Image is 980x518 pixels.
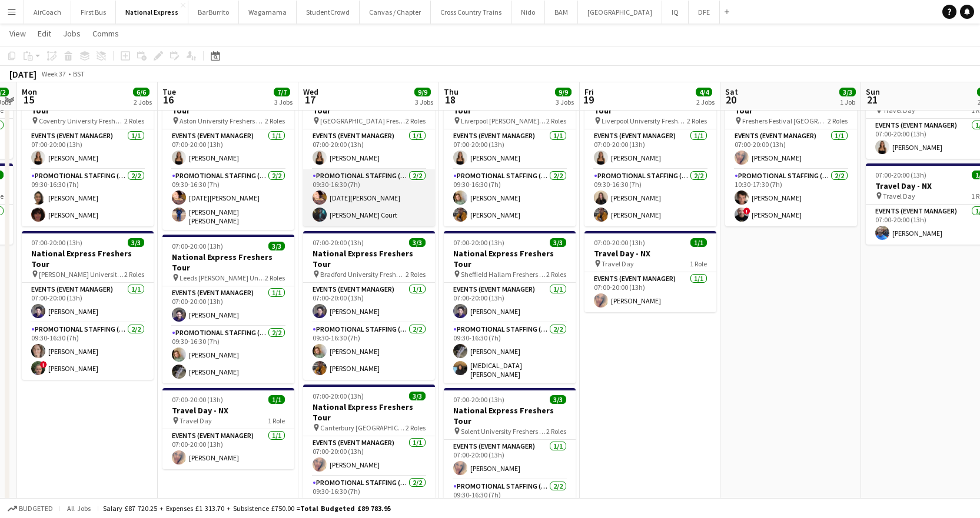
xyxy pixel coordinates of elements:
span: 15 [20,93,37,106]
span: 07:00-20:00 (13h) [594,238,645,247]
span: Edit [38,28,51,39]
app-card-role: Events (Event Manager)1/107:00-20:00 (13h)[PERSON_NAME] [22,129,154,169]
span: 17 [301,93,318,106]
app-job-card: 07:00-20:00 (13h)3/3National Express Freshers Tour Aston University Freshers Fair2 RolesEvents (E... [162,78,294,230]
span: 9/9 [414,88,431,96]
span: Liverpool [PERSON_NAME] University Freshers Fair [461,116,546,125]
span: 2 Roles [546,427,566,436]
span: Thu [444,86,459,97]
span: Sheffield Hallam Freshers Fair [461,270,546,279]
app-card-role: Events (Event Manager)1/107:00-20:00 (13h)[PERSON_NAME] [162,286,294,326]
app-card-role: Events (Event Manager)1/107:00-20:00 (13h)[PERSON_NAME] [162,429,294,469]
app-card-role: Events (Event Manager)1/107:00-20:00 (13h)[PERSON_NAME] [725,129,857,169]
span: 9/9 [555,88,572,96]
span: 3/3 [128,238,144,247]
span: 3/3 [409,238,426,247]
span: 18 [442,93,459,106]
span: 2 Roles [546,270,566,279]
span: Jobs [63,28,81,39]
div: 2 Jobs [696,98,715,106]
app-card-role: Events (Event Manager)1/107:00-20:00 (13h)[PERSON_NAME] [22,283,154,323]
app-job-card: 07:00-20:00 (13h)3/3National Express Freshers Tour Liverpool [PERSON_NAME] University Freshers Fa... [444,78,576,226]
app-job-card: 07:00-20:00 (13h)3/3National Express Freshers Tour [PERSON_NAME] University Freshers Fair2 RolesE... [22,231,154,380]
span: 3/3 [550,238,566,247]
app-card-role: Promotional Staffing (Brand Ambassadors)2/209:30-16:30 (7h)[PERSON_NAME][MEDICAL_DATA][PERSON_NAME] [444,323,576,383]
app-card-role: Events (Event Manager)1/107:00-20:00 (13h)[PERSON_NAME] [303,436,435,476]
div: 1 Job [840,98,855,106]
div: 07:00-20:00 (13h)3/3National Express Freshers Tour Coventry University Freshers Fair2 RolesEvents... [22,78,154,226]
app-job-card: 07:00-20:00 (13h)3/3National Express Freshers Tour [GEOGRAPHIC_DATA] Freshers Fair2 RolesEvents (... [303,78,435,226]
span: ! [743,208,750,215]
span: Bradford University Freshers Fair [320,270,406,279]
app-job-card: 07:00-20:00 (13h)3/3National Express Freshers Tour Liverpool University Freshers Fair2 RolesEvent... [584,78,716,226]
button: IQ [662,1,689,24]
app-job-card: 07:00-20:00 (13h)3/3National Express Freshers Tour Bradford University Freshers Fair2 RolesEvents... [303,231,435,380]
button: Nido [511,1,545,24]
span: 2 Roles [406,116,426,125]
span: 1/1 [268,395,285,404]
button: Canvas / Chapter [360,1,431,24]
span: ! [40,361,47,368]
app-card-role: Promotional Staffing (Brand Ambassadors)2/209:30-16:30 (7h)[PERSON_NAME][PERSON_NAME] [22,169,154,226]
div: 07:00-20:00 (13h)3/3National Express Freshers Tour Sheffield Hallam Freshers Fair2 RolesEvents (E... [444,231,576,383]
span: 4/4 [696,88,712,96]
span: 6/6 [133,88,150,96]
div: 07:00-20:00 (13h)1/1Travel Day - NX Travel Day1 RoleEvents (Event Manager)1/107:00-20:00 (13h)[PE... [584,231,716,312]
button: DFE [689,1,720,24]
span: 07:00-20:00 (13h) [172,395,223,404]
span: Coventry University Freshers Fair [39,116,124,125]
button: Budgeted [6,502,55,515]
button: Wagamama [239,1,297,24]
span: 07:00-20:00 (13h) [31,238,82,247]
span: Week 37 [39,69,68,78]
div: 3 Jobs [415,98,433,106]
span: 2 Roles [546,116,566,125]
span: View [9,28,26,39]
button: StudentCrowd [297,1,360,24]
div: 3 Jobs [556,98,574,106]
app-card-role: Promotional Staffing (Brand Ambassadors)2/209:30-16:30 (7h)[PERSON_NAME][PERSON_NAME] [303,323,435,380]
app-card-role: Events (Event Manager)1/107:00-20:00 (13h)[PERSON_NAME] [444,283,576,323]
span: 07:00-20:00 (13h) [453,395,504,404]
span: 2 Roles [124,116,144,125]
span: Sun [866,86,880,97]
span: 2 Roles [406,423,426,432]
span: 07:00-20:00 (13h) [453,238,504,247]
button: [GEOGRAPHIC_DATA] [578,1,662,24]
h3: National Express Freshers Tour [444,248,576,269]
span: 2 Roles [124,270,144,279]
span: 7/7 [274,88,290,96]
span: [GEOGRAPHIC_DATA] Freshers Fair [320,116,406,125]
span: 16 [161,93,176,106]
h3: National Express Freshers Tour [162,252,294,273]
span: 3/3 [268,242,285,250]
span: Travel Day [602,259,634,268]
app-card-role: Events (Event Manager)1/107:00-20:00 (13h)[PERSON_NAME] [584,272,716,312]
button: First Bus [71,1,116,24]
span: 3/3 [550,395,566,404]
a: Jobs [58,26,85,41]
app-card-role: Promotional Staffing (Brand Ambassadors)2/209:30-16:30 (7h)[PERSON_NAME]![PERSON_NAME] [22,323,154,380]
button: BAM [545,1,578,24]
div: 2 Jobs [134,98,152,106]
span: Freshers Festival [GEOGRAPHIC_DATA] [742,116,828,125]
span: 2 Roles [406,270,426,279]
h3: National Express Freshers Tour [444,405,576,426]
span: Total Budgeted £89 783.95 [300,504,391,513]
button: National Express [116,1,188,24]
app-card-role: Promotional Staffing (Brand Ambassadors)2/209:30-16:30 (7h)[PERSON_NAME][PERSON_NAME] [584,169,716,226]
span: Aston University Freshers Fair [180,116,265,125]
span: 1 Role [690,259,707,268]
div: 07:00-20:00 (13h)1/1Travel Day - NX Travel Day1 RoleEvents (Event Manager)1/107:00-20:00 (13h)[PE... [162,388,294,469]
h3: Travel Day - NX [584,248,716,259]
span: 2 Roles [828,116,848,125]
app-card-role: Events (Event Manager)1/107:00-20:00 (13h)[PERSON_NAME] [303,283,435,323]
span: [PERSON_NAME] University Freshers Fair [39,270,124,279]
div: [DATE] [9,68,36,80]
span: 07:00-20:00 (13h) [313,238,364,247]
h3: National Express Freshers Tour [303,248,435,269]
